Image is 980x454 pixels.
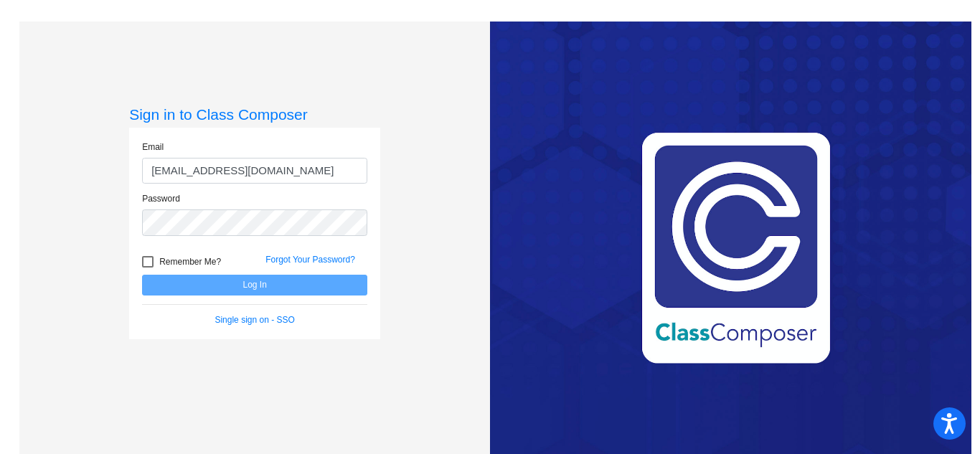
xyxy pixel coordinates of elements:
[142,141,164,153] label: Email
[142,275,367,295] button: Log In
[142,192,180,205] label: Password
[215,315,294,325] a: Single sign on - SSO
[265,255,355,265] a: Forgot Your Password?
[159,253,221,270] span: Remember Me?
[129,105,380,123] h3: Sign in to Class Composer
